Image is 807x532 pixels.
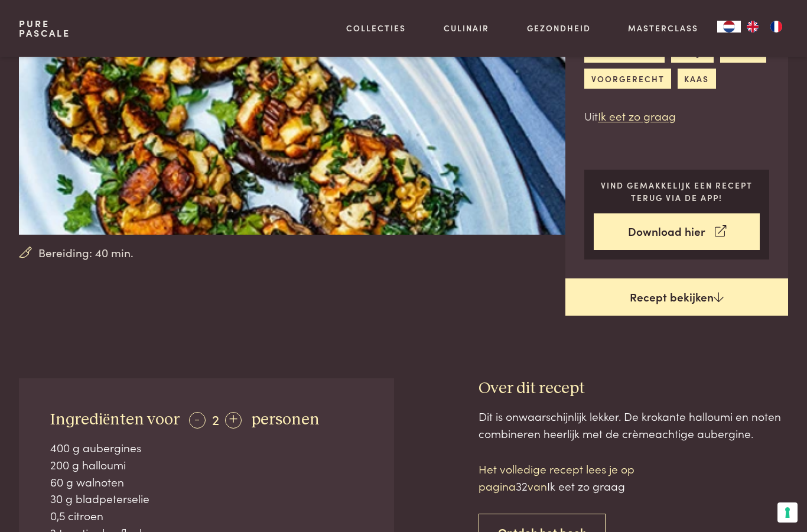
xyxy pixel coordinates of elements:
[717,21,741,33] div: Language
[628,22,698,34] a: Masterclass
[584,108,769,125] p: Uit
[565,278,788,316] a: Recept bekijken
[741,21,764,33] a: EN
[346,22,406,34] a: Collecties
[594,213,760,251] a: Download hier
[19,19,70,38] a: PurePascale
[50,507,363,524] div: 0,5 citroen
[479,378,788,399] h3: Over dit recept
[584,69,671,88] a: voorgerecht
[678,69,716,88] a: kaas
[594,179,760,203] p: Vind gemakkelijk een recept terug via de app!
[741,21,788,33] ul: Language list
[251,411,320,428] span: personen
[38,244,134,261] span: Bereiding: 40 min.
[444,22,489,34] a: Culinair
[764,21,788,33] a: FR
[225,412,242,429] div: +
[189,412,206,429] div: -
[50,490,363,507] div: 30 g bladpeterselie
[50,411,180,428] span: Ingrediënten voor
[527,22,591,34] a: Gezondheid
[717,21,788,33] aside: Language selected: Nederlands
[50,439,363,456] div: 400 g aubergines
[598,108,676,124] a: Ik eet zo graag
[717,21,741,33] a: NL
[547,478,625,494] span: Ik eet zo graag
[777,502,798,523] button: Uw voorkeuren voor toestemming voor trackingtechnologieën
[479,408,788,442] div: Dit is onwaarschijnlijk lekker. De krokante halloumi en noten combineren heerlijk met de crèmeach...
[516,478,528,494] span: 32
[479,460,679,494] p: Het volledige recept lees je op pagina van
[212,409,219,429] span: 2
[50,456,363,473] div: 200 g halloumi
[50,473,363,491] div: 60 g walnoten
